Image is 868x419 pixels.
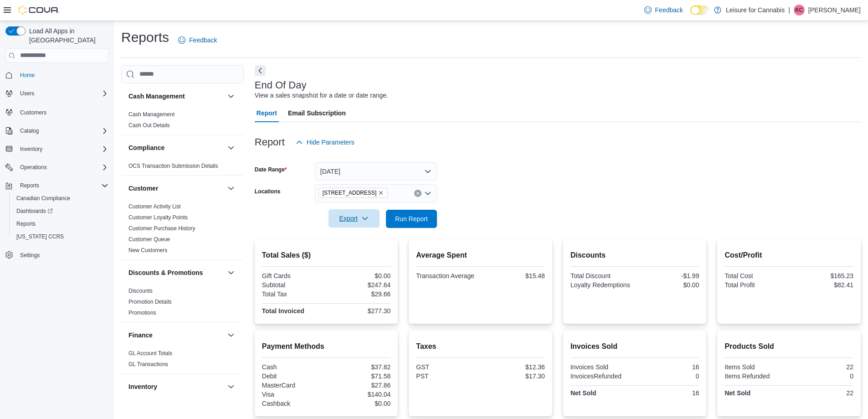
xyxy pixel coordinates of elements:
button: Users [16,88,38,99]
button: Compliance [128,143,224,152]
span: Email Subscription [288,104,346,122]
a: Customer Queue [128,236,170,243]
p: [PERSON_NAME] [808,5,861,16]
div: Subtotal [262,281,324,289]
span: Customer Loyalty Points [128,214,188,221]
span: Canadian Compliance [13,193,108,204]
button: Next [255,65,266,76]
h3: Discounts & Promotions [128,268,203,277]
button: Cash Management [226,91,236,102]
nav: Complex example [5,65,108,285]
span: Operations [16,162,108,173]
h2: Total Sales ($) [262,250,391,261]
strong: Net Sold [724,389,750,397]
div: Cash Management [121,109,244,134]
div: Finance [121,348,244,373]
div: Loyalty Redemptions [570,281,633,289]
div: $0.00 [328,272,390,279]
span: Reports [16,180,108,191]
span: GL Account Totals [128,350,172,357]
button: Finance [128,331,224,340]
button: Discounts & Promotions [226,267,236,278]
label: Date Range [255,166,287,173]
span: Customer Purchase History [128,225,195,232]
button: [DATE] [315,162,437,181]
span: Catalog [16,125,108,136]
div: -$1.99 [637,272,699,279]
span: Promotion Details [128,298,172,305]
span: [US_STATE] CCRS [16,233,64,240]
div: $12.36 [483,363,545,371]
span: Dashboards [16,207,53,215]
div: $0.00 [637,281,699,289]
label: Locations [255,188,281,195]
span: New Customers [128,247,167,254]
button: Clear input [414,190,421,197]
a: Dashboards [13,206,56,217]
h3: Report [255,137,285,148]
span: Customer Queue [128,236,170,243]
strong: Total Invoiced [262,307,304,315]
button: Run Report [386,210,437,228]
span: Customers [20,109,46,116]
div: Transaction Average [416,272,478,279]
button: Operations [2,161,112,174]
a: Cash Out Details [128,122,170,129]
div: $82.41 [791,281,853,289]
div: 0 [791,372,853,380]
h3: Finance [128,331,153,340]
a: Settings [16,250,43,261]
div: $71.58 [328,372,390,380]
span: Settings [20,252,40,259]
button: Hide Parameters [292,133,358,151]
h3: Compliance [128,143,164,152]
div: $27.86 [328,382,390,389]
button: Customer [226,183,236,194]
button: Finance [226,330,236,341]
button: Home [2,68,112,82]
button: Settings [2,248,112,262]
button: Canadian Compliance [9,192,112,205]
span: Discounts [128,287,153,295]
span: Canadian Compliance [16,195,70,202]
h1: Reports [121,28,169,47]
span: Reports [20,182,39,189]
div: Items Sold [724,363,787,371]
div: $140.04 [328,391,390,398]
div: Customer [121,201,244,259]
div: Total Cost [724,272,787,279]
div: Total Tax [262,290,324,298]
div: PST [416,372,478,380]
div: $277.30 [328,307,390,315]
a: OCS Transaction Submission Details [128,163,218,169]
div: Debit [262,372,324,380]
div: $0.00 [328,400,390,407]
span: Customer Activity List [128,203,181,210]
h2: Taxes [416,341,545,352]
h3: Cash Management [128,92,185,101]
span: Hide Parameters [307,138,354,147]
div: 22 [791,363,853,371]
a: New Customers [128,247,167,253]
span: Cash Management [128,111,175,118]
div: $15.48 [483,272,545,279]
div: $247.64 [328,281,390,289]
div: 16 [637,363,699,371]
div: Gift Cards [262,272,324,279]
h2: Cost/Profit [724,250,853,261]
div: GST [416,363,478,371]
a: GL Transactions [128,361,168,367]
span: Load All Apps in [GEOGRAPHIC_DATA] [26,26,108,45]
span: 3121 W. Broadway [318,188,388,198]
button: Cash Management [128,92,224,101]
a: Reports [13,218,39,229]
div: 22 [791,389,853,397]
a: Feedback [641,1,687,19]
button: Reports [2,179,112,192]
div: Cash [262,363,324,371]
a: Customers [16,107,50,118]
span: Home [20,72,35,79]
button: Inventory [128,382,224,391]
